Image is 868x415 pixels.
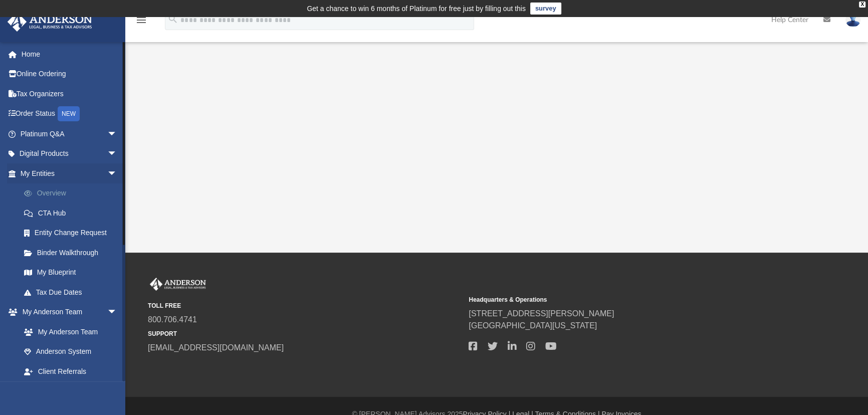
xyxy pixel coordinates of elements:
[7,144,132,164] a: Digital Productsarrow_drop_down
[7,381,127,401] a: My Documentsarrow_drop_down
[135,14,147,26] i: menu
[167,14,178,25] i: search
[107,381,127,402] span: arrow_drop_down
[14,183,132,203] a: Overview
[469,321,597,330] a: [GEOGRAPHIC_DATA][US_STATE]
[530,3,561,15] a: survey
[7,64,132,84] a: Online Ordering
[7,104,132,124] a: Order StatusNEW
[14,342,127,362] a: Anderson System
[14,203,132,223] a: CTA Hub
[148,301,462,310] small: TOLL FREE
[859,2,865,8] div: close
[148,278,208,291] img: Anderson Advisors Platinum Portal
[148,315,197,324] a: 800.706.4741
[107,124,127,144] span: arrow_drop_down
[148,343,284,352] a: [EMAIL_ADDRESS][DOMAIN_NAME]
[148,329,462,338] small: SUPPORT
[14,223,132,243] a: Entity Change Request
[58,106,80,121] div: NEW
[7,44,132,64] a: Home
[7,163,132,183] a: My Entitiesarrow_drop_down
[107,163,127,184] span: arrow_drop_down
[107,302,127,323] span: arrow_drop_down
[845,13,860,27] img: User Pic
[307,3,526,15] div: Get a chance to win 6 months of Platinum for free just by filling out this
[5,12,95,32] img: Anderson Advisors Platinum Portal
[469,309,614,318] a: [STREET_ADDRESS][PERSON_NAME]
[7,84,132,104] a: Tax Organizers
[469,295,782,304] small: Headquarters & Operations
[135,19,147,26] a: menu
[14,282,132,302] a: Tax Due Dates
[14,263,127,283] a: My Blueprint
[14,243,132,263] a: Binder Walkthrough
[14,322,122,342] a: My Anderson Team
[14,361,127,381] a: Client Referrals
[107,144,127,164] span: arrow_drop_down
[7,302,127,322] a: My Anderson Teamarrow_drop_down
[7,124,132,144] a: Platinum Q&Aarrow_drop_down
